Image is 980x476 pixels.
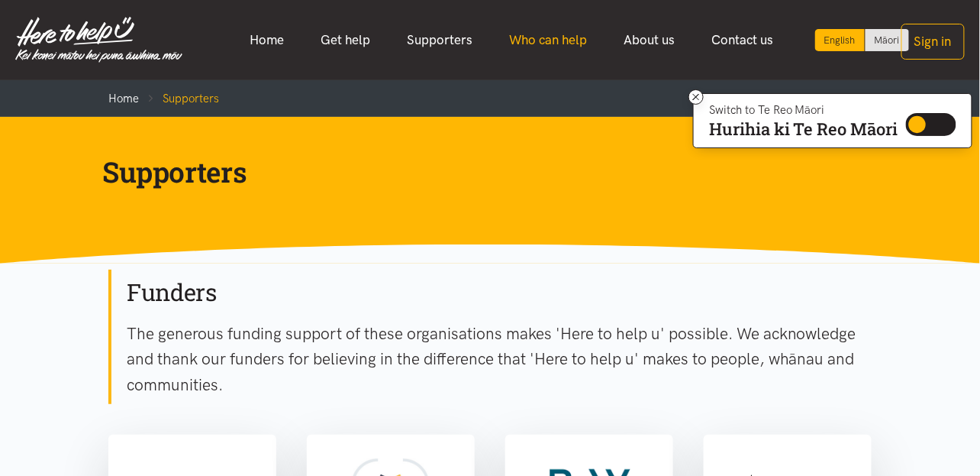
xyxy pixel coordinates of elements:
p: Switch to Te Reo Māori [709,105,898,115]
a: Switch to Te Reo Māori [866,29,909,51]
h1: Supporters [102,154,853,190]
a: About us [606,24,694,57]
a: Get help [303,24,389,57]
p: Hurihia ki Te Reo Māori [709,122,898,136]
img: Home [15,17,182,63]
li: Supporters [139,89,219,108]
a: Who can help [492,24,606,57]
button: Sign in [901,24,965,60]
p: The generous funding support of these organisations makes 'Here to help u' possible. We acknowled... [127,321,872,398]
h2: Funders [127,277,872,309]
a: Home [232,24,303,57]
a: Supporters [389,24,492,57]
a: Contact us [694,24,792,57]
div: Language toggle [815,29,910,51]
a: Home [108,92,139,105]
div: Current language [815,29,866,51]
